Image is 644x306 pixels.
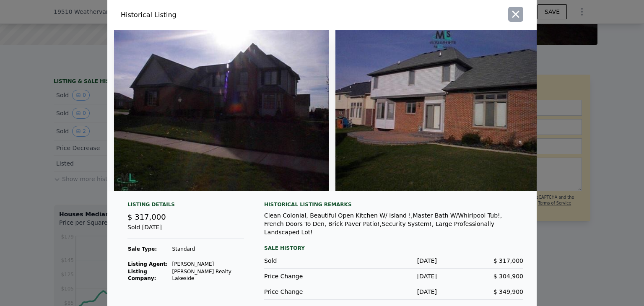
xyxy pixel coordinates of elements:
[128,269,156,281] strong: Listing Company:
[264,272,351,280] div: Price Change
[121,10,319,20] div: Historical Listing
[264,243,523,253] div: Sale History
[264,211,523,236] div: Clean Colonial, Beautiful Open Kitchen W/ Island !,Master Bath W/Whirlpool Tub!, French Doors To ...
[493,273,523,280] span: $ 304,900
[172,268,244,282] td: [PERSON_NAME] Realty Lakeside
[493,257,523,264] span: $ 317,000
[264,201,523,208] div: Historical Listing remarks
[127,201,244,211] div: Listing Details
[114,30,329,191] img: Property Img
[351,272,437,280] div: [DATE]
[172,260,244,268] td: [PERSON_NAME]
[335,30,550,191] img: Property Img
[493,288,523,295] span: $ 349,900
[264,288,351,296] div: Price Change
[351,288,437,296] div: [DATE]
[127,213,166,221] span: $ 317,000
[127,223,244,239] div: Sold [DATE]
[351,257,437,265] div: [DATE]
[172,245,244,253] td: Standard
[264,257,351,265] div: Sold
[128,261,168,267] strong: Listing Agent:
[128,246,157,252] strong: Sale Type:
